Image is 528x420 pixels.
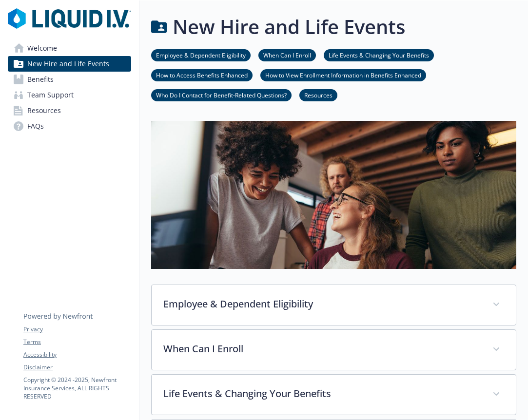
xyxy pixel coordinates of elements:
[8,103,131,118] a: Resources
[23,376,131,401] p: Copyright © 2024 - 2025 , Newfront Insurance Services, ALL RIGHTS RESERVED
[23,325,131,334] a: Privacy
[23,350,131,359] a: Accessibility
[260,70,426,79] a: How to View Enrollment Information in Benefits Enhanced
[8,56,131,72] a: New Hire and Life Events
[163,297,481,311] p: Employee & Dependent Eligibility
[8,40,131,56] a: Welcome
[27,87,74,103] span: Team Support
[151,121,516,268] img: new hire page banner
[27,72,54,87] span: Benefits
[23,338,131,346] a: Terms
[258,50,316,59] a: When Can I Enroll
[152,330,516,370] div: When Can I Enroll
[152,375,516,415] div: Life Events & Changing Your Benefits
[27,103,61,118] span: Resources
[163,342,481,356] p: When Can I Enroll
[163,386,481,401] p: Life Events & Changing Your Benefits
[23,363,131,372] a: Disclaimer
[27,118,44,134] span: FAQs
[299,90,337,99] a: Resources
[324,50,434,59] a: Life Events & Changing Your Benefits
[151,50,251,59] a: Employee & Dependent Eligibility
[8,72,131,87] a: Benefits
[27,56,109,72] span: New Hire and Life Events
[8,118,131,134] a: FAQs
[27,40,57,56] span: Welcome
[151,70,253,79] a: How to Access Benefits Enhanced
[8,87,131,103] a: Team Support
[173,12,405,41] h1: New Hire and Life Events
[151,90,292,99] a: Who Do I Contact for Benefit-Related Questions?
[152,285,516,325] div: Employee & Dependent Eligibility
